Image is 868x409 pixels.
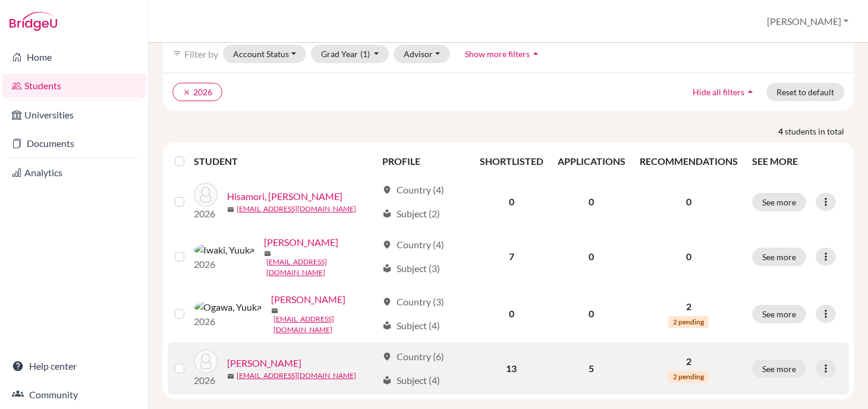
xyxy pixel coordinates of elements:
p: 0 [640,195,738,209]
td: 0 [551,176,633,228]
a: [PERSON_NAME] [264,235,338,249]
i: filter_list [172,49,182,58]
div: Country (4) [382,183,444,197]
span: location_on [382,185,392,195]
i: arrow_drop_up [744,86,756,98]
div: Subject (4) [382,319,440,333]
span: location_on [382,352,392,361]
span: 2 pending [668,316,709,328]
a: Students [2,74,146,98]
a: [EMAIL_ADDRESS][DOMAIN_NAME] [273,314,377,335]
button: Hide all filtersarrow_drop_up [683,83,766,101]
div: Subject (2) [382,207,440,221]
th: STUDENT [194,147,375,176]
a: Help center [2,354,146,378]
td: 0 [551,285,633,342]
span: mail [264,250,271,257]
th: APPLICATIONS [551,147,633,176]
span: Hide all filters [693,87,744,97]
div: Country (4) [382,238,444,252]
span: mail [227,373,234,380]
td: 0 [473,285,551,342]
th: PROFILE [375,147,473,176]
button: Account Status [223,45,306,63]
img: Ogawa, Yuuka [194,300,262,314]
th: SEE MORE [745,147,849,176]
div: Subject (4) [382,373,440,388]
p: 2 [640,299,738,314]
i: clear [183,88,191,96]
a: [EMAIL_ADDRESS][DOMAIN_NAME] [237,370,356,381]
p: 2 [640,354,738,369]
button: Show more filtersarrow_drop_up [455,45,552,63]
span: local_library [382,264,392,273]
td: 0 [473,176,551,228]
td: 0 [551,228,633,285]
th: SHORTLISTED [473,147,551,176]
a: Documents [2,132,146,155]
div: Country (3) [382,295,444,309]
img: Hisamori, Yurino [194,183,218,207]
p: 2026 [194,257,254,271]
i: arrow_drop_up [530,48,542,60]
button: See more [752,248,806,266]
span: Filter by [184,48,218,60]
p: 2026 [194,207,218,221]
a: Analytics [2,161,146,185]
span: (1) [360,49,370,59]
p: 2026 [194,314,262,329]
button: clear2026 [172,83,222,101]
span: local_library [382,209,392,218]
button: See more [752,193,806,211]
td: 13 [473,342,551,395]
td: 7 [473,228,551,285]
button: Grad Year(1) [311,45,389,63]
a: [PERSON_NAME] [227,356,301,370]
div: Subject (3) [382,261,440,276]
span: local_library [382,321,392,330]
td: 5 [551,342,633,395]
button: See more [752,305,806,323]
span: 2 pending [668,371,709,383]
div: Country (6) [382,349,444,364]
span: Show more filters [465,49,530,59]
a: Universities [2,103,146,127]
a: [EMAIL_ADDRESS][DOMAIN_NAME] [266,257,377,278]
a: Home [2,45,146,69]
button: Reset to default [766,83,844,101]
img: Bridge-U [10,12,57,31]
span: location_on [382,297,392,307]
a: Hisamori, [PERSON_NAME] [227,189,342,204]
button: See more [752,360,806,378]
span: students in total [785,125,854,138]
span: mail [227,206,234,213]
span: local_library [382,376,392,385]
span: location_on [382,240,392,249]
p: 2026 [194,373,218,388]
button: [PERSON_NAME] [762,10,854,33]
th: RECOMMENDATIONS [633,147,745,176]
a: [EMAIL_ADDRESS][DOMAIN_NAME] [237,204,356,214]
p: 0 [640,249,738,264]
img: Iwaki, Yuuka [194,243,254,257]
span: mail [271,307,278,314]
strong: 4 [778,125,785,138]
img: Shingu, Yu [194,349,218,373]
a: [PERSON_NAME] [271,292,345,307]
button: Advisor [394,45,450,63]
a: Community [2,383,146,407]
